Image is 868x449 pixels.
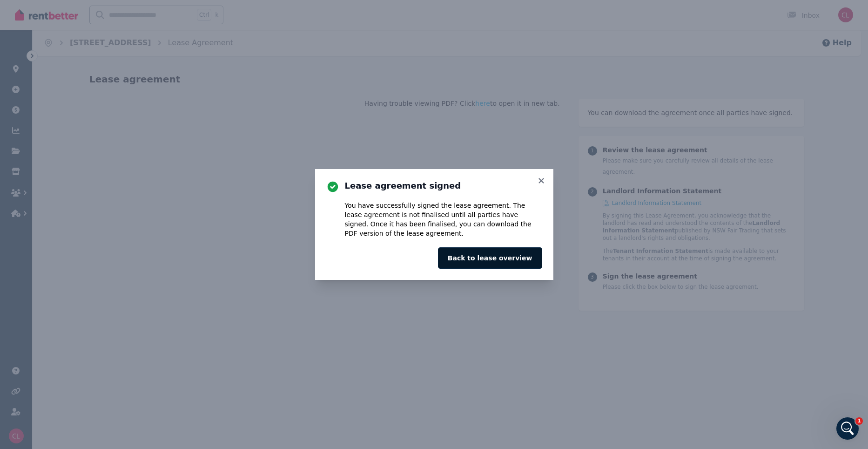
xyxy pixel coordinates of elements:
span: not finalised until all parties have signed [345,211,518,228]
h3: Lease agreement signed [345,180,542,191]
div: You have successfully signed the lease agreement. The lease agreement is . Once it has been final... [345,201,542,238]
button: Back to lease overview [438,247,542,269]
iframe: Intercom live chat [836,417,859,440]
span: 1 [855,417,863,425]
